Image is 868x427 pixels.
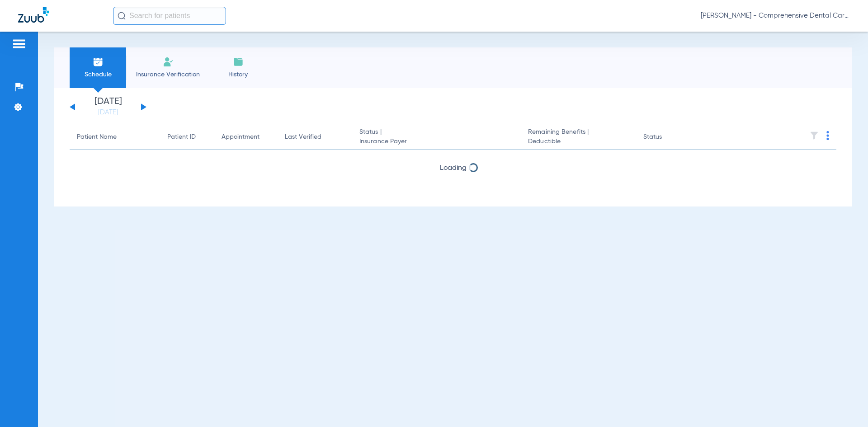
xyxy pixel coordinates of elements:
[528,137,628,146] span: Deductible
[163,56,174,67] img: Manual Insurance Verification
[285,132,321,142] div: Last Verified
[113,7,226,25] input: Search for patients
[701,11,850,20] span: [PERSON_NAME] - Comprehensive Dental Care
[167,132,196,142] div: Patient ID
[285,132,345,142] div: Last Verified
[521,125,636,150] th: Remaining Benefits |
[359,137,514,146] span: Insurance Payer
[636,125,697,150] th: Status
[233,56,244,67] img: History
[352,125,521,150] th: Status |
[76,70,119,79] span: Schedule
[81,97,135,117] li: [DATE]
[440,164,467,172] span: Loading
[826,131,829,140] img: group-dot-blue.svg
[93,56,104,67] img: Schedule
[167,132,207,142] div: Patient ID
[12,38,26,49] img: hamburger-icon
[222,132,259,142] div: Appointment
[81,108,135,117] a: [DATE]
[810,131,819,140] img: filter.svg
[222,132,270,142] div: Appointment
[118,12,126,20] img: Search Icon
[77,132,117,142] div: Patient Name
[217,70,259,79] span: History
[77,132,153,142] div: Patient Name
[133,70,203,79] span: Insurance Verification
[18,7,49,23] img: Zuub Logo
